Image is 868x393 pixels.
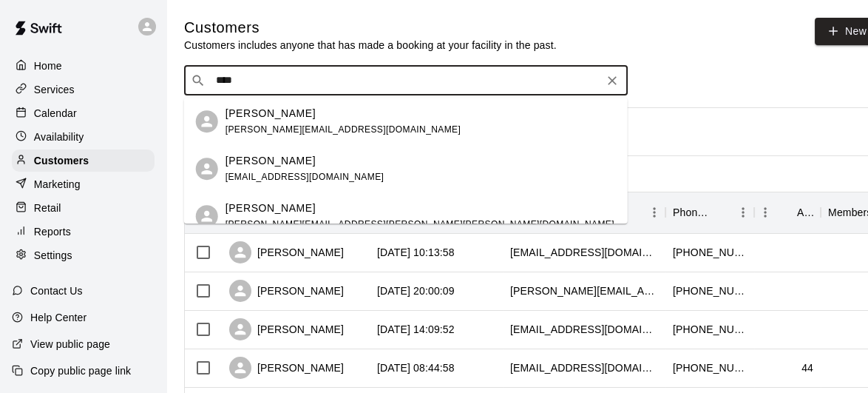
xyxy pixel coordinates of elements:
[226,172,384,182] span: [EMAIL_ADDRESS][DOMAIN_NAME]
[377,245,455,260] div: 2025-08-17 10:13:58
[226,124,461,135] span: [PERSON_NAME][EMAIL_ADDRESS][DOMAIN_NAME]
[665,192,754,233] div: Phone Number
[184,38,557,53] p: Customers includes anyone that has made a booking at your facility in the past.
[196,158,218,180] div: Maxx Smith
[711,202,732,223] button: Sort
[602,70,623,91] button: Clear
[673,360,747,375] div: +15149158554
[377,322,455,337] div: 2025-08-14 14:09:52
[510,322,658,337] div: bigcarn@hotmail.com
[226,201,316,216] p: [PERSON_NAME]
[30,310,87,325] p: Help Center
[34,224,71,239] p: Reports
[12,55,155,77] a: Home
[12,221,155,243] a: Reports
[754,201,776,224] button: Menu
[226,219,614,229] span: [PERSON_NAME][EMAIL_ADDRESS][PERSON_NAME][PERSON_NAME][DOMAIN_NAME]
[673,245,747,260] div: +16472242186
[226,153,316,169] p: [PERSON_NAME]
[754,192,821,233] div: Age
[12,173,155,195] a: Marketing
[34,248,72,263] p: Settings
[12,78,155,101] a: Services
[12,102,155,124] a: Calendar
[184,66,628,95] div: Search customers by name or email
[30,337,110,352] p: View public page
[673,322,747,337] div: +14165749964
[34,201,61,215] p: Retail
[12,150,155,172] a: Customers
[12,244,155,266] a: Settings
[34,58,62,73] p: Home
[503,192,665,233] div: Email
[801,360,813,375] div: 44
[229,318,344,340] div: [PERSON_NAME]
[229,357,344,379] div: [PERSON_NAME]
[797,192,813,233] div: Age
[673,283,747,298] div: +16138139770
[30,363,131,378] p: Copy public page link
[776,202,797,223] button: Sort
[673,192,711,233] div: Phone Number
[196,205,218,227] div: Maxx Smith
[30,283,83,298] p: Contact Us
[34,153,89,168] p: Customers
[510,245,658,260] div: lindsay088@hotmail.com
[196,110,218,132] div: Maxx Smith
[377,283,455,298] div: 2025-08-15 20:00:09
[643,201,665,224] button: Menu
[184,18,557,38] h5: Customers
[12,126,155,148] a: Availability
[510,283,658,298] div: mike.sellan@gmail.com
[229,280,344,302] div: [PERSON_NAME]
[34,82,75,97] p: Services
[34,106,77,121] p: Calendar
[226,106,316,121] p: [PERSON_NAME]
[34,177,81,192] p: Marketing
[229,241,344,263] div: [PERSON_NAME]
[732,201,754,224] button: Menu
[377,360,455,375] div: 2025-08-14 08:44:58
[34,130,84,144] p: Availability
[12,197,155,219] a: Retail
[510,360,658,375] div: extrabases@chicorli.com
